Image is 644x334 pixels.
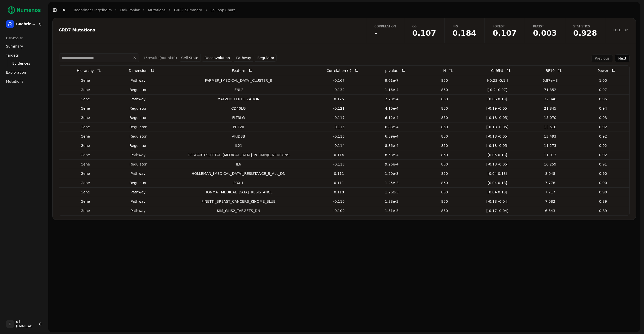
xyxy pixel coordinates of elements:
[367,115,416,120] div: 6.12e-4
[573,24,597,28] span: Statistics
[579,190,627,195] div: 0.90
[443,66,446,75] div: N
[526,171,575,176] div: 8.048
[51,7,58,14] button: Toggle Sidebar
[74,8,235,13] nav: breadcrumb
[420,134,469,139] div: 850
[385,66,398,75] div: p-value
[61,180,110,185] div: Gene
[420,162,469,167] div: 850
[60,7,67,14] button: Toggle Dark Mode
[491,66,503,75] div: CI 95%
[473,97,522,102] div: [0.06 0.19]
[526,78,575,83] div: 6.87e+3
[579,134,627,139] div: 0.92
[159,56,177,60] span: (out of 40 )
[16,22,36,26] span: Boehringer Ingelheim
[473,190,522,195] div: [0.04 0.18]
[77,66,94,75] div: Hierarchy
[473,171,522,176] div: [0.04 0.18]
[61,78,110,83] div: Gene
[174,8,202,13] a: GRB7 Summary
[114,143,163,148] div: regulator
[579,78,627,83] div: 1.00
[255,54,277,62] button: Regulator
[114,152,163,157] div: pathway
[579,180,627,185] div: 0.90
[525,18,565,43] a: Recist0.003
[420,180,469,185] div: 850
[526,208,575,213] div: 6.543
[367,134,416,139] div: 6.89e-4
[61,208,110,213] div: Gene
[493,29,517,37] span: 0.107
[74,8,112,13] a: Boehringer Ingelheim
[526,124,575,130] div: 13.510
[473,180,522,185] div: [0.04 0.18]
[420,171,469,176] div: 850
[420,143,469,148] div: 850
[420,152,469,157] div: 850
[4,4,44,16] img: Numenos
[367,199,416,204] div: 1.38e-3
[526,97,575,102] div: 32.346
[420,87,469,92] div: 850
[473,124,522,130] div: [-0.18 -0.05]
[12,61,30,66] span: Evidences
[485,18,525,43] a: Forest0.107
[114,134,163,139] div: regulator
[4,68,44,76] a: Exploration
[579,143,627,148] div: 0.92
[526,152,575,157] div: 11.013
[367,78,416,83] div: 9.61e-7
[167,190,310,195] div: HONMA_[MEDICAL_DATA]_RESISTANCE
[526,106,575,111] div: 21.845
[114,106,163,111] div: regulator
[579,97,627,102] div: 0.95
[167,115,310,120] div: FLT3LG
[613,28,628,32] span: Lollipop
[533,24,557,28] span: Recist
[473,106,522,111] div: [-0.19 -0.05]
[61,171,110,176] div: Gene
[579,115,627,120] div: 0.93
[579,124,627,130] div: 0.92
[314,171,363,176] div: 0.111
[473,115,522,120] div: [-0.18 -0.05]
[473,162,522,167] div: [-0.18 -0.05]
[367,124,416,130] div: 6.88e-4
[605,18,636,43] a: Lollipop
[533,29,557,37] span: 0.003
[473,87,522,92] div: [-0.2 -0.07]
[4,77,44,86] a: Mutations
[579,199,627,204] div: 0.89
[314,134,363,139] div: -0.116
[167,78,310,83] div: FARMER_[MEDICAL_DATA]_CLUSTER_8
[167,106,310,111] div: CD40LG
[114,190,163,195] div: pathway
[167,124,310,130] div: PHF20
[367,208,416,213] div: 1.51e-3
[546,66,554,75] div: BF10
[598,66,608,75] div: Power
[61,106,110,111] div: Gene
[61,87,110,92] div: Gene
[367,87,416,92] div: 1.16e-4
[61,143,110,148] div: Gene
[412,24,436,28] span: OS
[61,134,110,139] div: Gene
[203,54,232,62] button: Deconvolution
[167,162,310,167] div: IL6
[327,66,351,75] div: Correlation (r)
[314,115,363,120] div: -0.117
[565,18,605,43] a: Statistics0.928
[493,24,517,28] span: Forest
[59,28,358,32] div: GRB7 Mutations
[453,24,476,28] span: PFS
[473,143,522,148] div: [-0.18 -0.05]
[314,143,363,148] div: -0.114
[61,124,110,130] div: Gene
[61,152,110,157] div: Gene
[579,171,627,176] div: 0.90
[167,208,310,213] div: KIM_GLIS2_TARGETS_DN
